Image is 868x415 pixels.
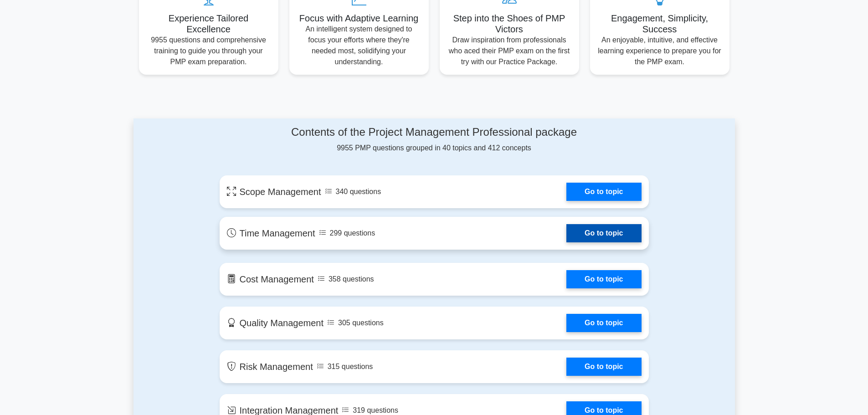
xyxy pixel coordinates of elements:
a: Go to topic [566,314,641,332]
h5: Engagement, Simplicity, Success [597,13,722,35]
p: An intelligent system designed to focus your efforts where they're needed most, solidifying your ... [297,24,421,67]
a: Go to topic [566,183,641,201]
p: 9955 questions and comprehensive training to guide you through your PMP exam preparation. [146,35,271,67]
a: Go to topic [566,270,641,288]
div: 9955 PMP questions grouped in 40 topics and 412 concepts [220,126,649,154]
h4: Contents of the Project Management Professional package [220,126,649,139]
p: Draw inspiration from professionals who aced their PMP exam on the first try with our Practice Pa... [447,35,572,67]
h5: Focus with Adaptive Learning [297,13,421,24]
p: An enjoyable, intuitive, and effective learning experience to prepare you for the PMP exam. [597,35,722,67]
h5: Step into the Shoes of PMP Victors [447,13,572,35]
a: Go to topic [566,358,641,376]
h5: Experience Tailored Excellence [146,13,271,35]
a: Go to topic [566,224,641,242]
